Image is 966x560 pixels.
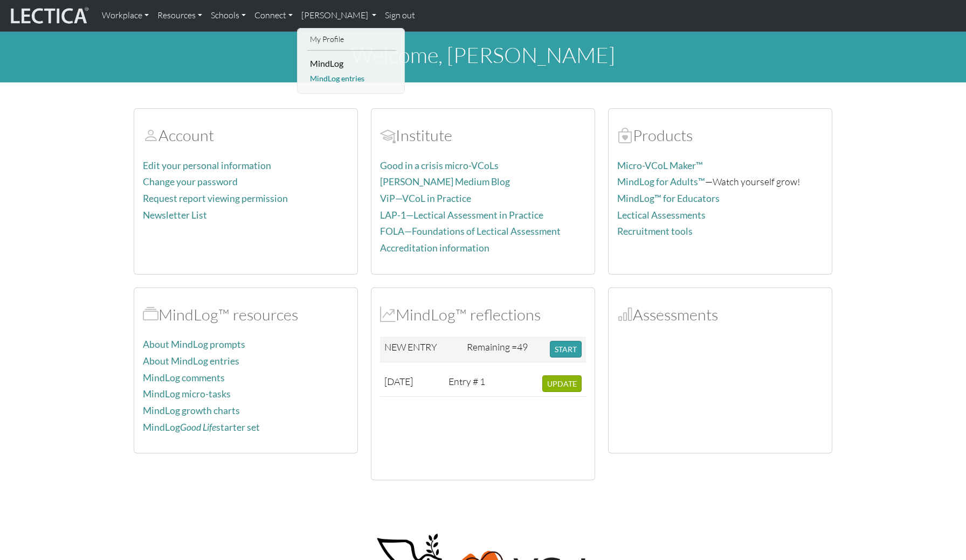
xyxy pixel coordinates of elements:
a: Workplace [98,4,153,27]
li: MindLog [307,55,396,72]
button: START [550,341,582,358]
a: MindLog™ for Educators [617,193,720,204]
span: Account [143,125,158,145]
a: MindLog growth charts [143,405,240,416]
a: Newsletter List [143,209,207,221]
a: MindLog comments [143,372,225,383]
h2: Institute [380,126,586,145]
a: About MindLog prompts [143,339,245,350]
h2: Account [143,126,349,145]
span: 49 [517,341,528,353]
h2: MindLog™ reflections [380,305,586,324]
img: lecticalive [8,5,89,26]
a: MindLog micro-tasks [143,388,231,400]
td: Remaining = [463,337,546,362]
a: My Profile [307,33,396,46]
a: Lectical Assessments [617,209,706,221]
a: Request report viewing permission [143,193,288,204]
span: Assessments [617,305,633,324]
a: MindLog for Adults™ [617,176,705,187]
td: NEW ENTRY [380,337,463,362]
a: Edit your personal information [143,160,271,171]
i: Good Life [180,422,216,433]
a: MindLog entries [307,72,396,86]
h2: Products [617,126,823,145]
a: Good in a crisis micro-VCoLs [380,160,499,171]
a: Resources [153,4,206,27]
a: Schools [206,4,250,27]
p: —Watch yourself grow! [617,174,823,190]
a: Accreditation information [380,242,489,254]
td: Entry # 1 [444,371,493,397]
a: FOLA—Foundations of Lectical Assessment [380,226,561,237]
a: MindLogGood Lifestarter set [143,422,260,433]
a: About MindLog entries [143,355,239,367]
a: Connect [250,4,297,27]
h2: MindLog™ resources [143,305,349,324]
span: [DATE] [384,375,413,387]
a: LAP-1—Lectical Assessment in Practice [380,209,543,221]
a: Sign out [381,4,419,27]
span: Products [617,125,633,145]
span: MindLog™ resources [143,305,158,324]
a: [PERSON_NAME] [297,4,381,27]
h2: Assessments [617,305,823,324]
a: ViP—VCoL in Practice [380,193,471,204]
a: Recruitment tools [617,226,693,237]
button: UPDATE [542,375,582,392]
a: Change your password [143,176,238,187]
span: UPDATE [547,379,577,388]
a: Micro-VCoL Maker™ [617,160,703,171]
span: Account [380,125,396,145]
a: [PERSON_NAME] Medium Blog [380,176,510,187]
ul: [PERSON_NAME] [307,33,396,86]
span: MindLog [380,305,396,324]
